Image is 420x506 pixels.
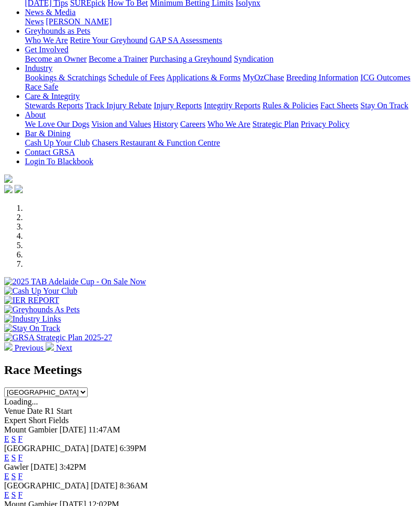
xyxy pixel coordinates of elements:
[91,481,118,490] span: [DATE]
[25,45,68,54] a: Get Involved
[180,120,205,128] a: Careers
[25,17,416,26] div: News & Media
[253,120,299,128] a: Strategic Plan
[88,425,120,434] span: 11:47AM
[4,305,80,314] img: Greyhounds As Pets
[45,407,72,415] span: R1 Start
[286,73,358,82] a: Breeding Information
[301,120,349,128] a: Privacy Policy
[108,73,164,82] a: Schedule of Fees
[4,462,29,471] span: Gawler
[4,416,26,425] span: Expert
[60,462,87,471] span: 3:42PM
[25,129,71,138] a: Bar & Dining
[166,73,241,82] a: Applications & Forms
[18,453,23,462] a: F
[25,54,416,64] div: Get Involved
[25,17,44,26] a: News
[234,54,273,63] a: Syndication
[4,444,89,453] span: [GEOGRAPHIC_DATA]
[11,435,16,443] a: S
[89,54,148,63] a: Become a Trainer
[360,101,408,110] a: Stay On Track
[4,397,38,406] span: Loading...
[262,101,318,110] a: Rules & Policies
[25,73,416,92] div: Industry
[25,148,75,156] a: Contact GRSA
[29,416,47,425] span: Short
[92,138,220,147] a: Chasers Restaurant & Function Centre
[46,342,54,351] img: chevron-right-pager-white.svg
[46,17,111,26] a: [PERSON_NAME]
[11,453,16,462] a: S
[4,314,61,324] img: Industry Links
[25,138,416,148] div: Bar & Dining
[25,110,46,119] a: About
[4,342,12,351] img: chevron-left-pager-white.svg
[25,73,106,82] a: Bookings & Scratchings
[360,73,410,82] a: ICG Outcomes
[153,101,202,110] a: Injury Reports
[120,444,147,453] span: 6:39PM
[48,416,68,425] span: Fields
[4,435,9,443] a: E
[4,407,25,415] span: Venue
[70,36,148,45] a: Retire Your Greyhound
[18,435,23,443] a: F
[46,343,72,352] a: Next
[4,185,12,193] img: facebook.svg
[25,36,68,45] a: Who We Are
[15,185,23,193] img: twitter.svg
[91,444,118,453] span: [DATE]
[27,407,43,415] span: Date
[11,472,16,481] a: S
[4,490,9,499] a: E
[4,343,46,352] a: Previous
[207,120,250,128] a: Who We Are
[56,343,72,352] span: Next
[25,54,87,63] a: Become an Owner
[4,472,9,481] a: E
[60,425,87,434] span: [DATE]
[25,8,76,17] a: News & Media
[4,175,12,183] img: logo-grsa-white.png
[31,462,58,471] span: [DATE]
[4,425,58,434] span: Mount Gambier
[4,277,146,286] img: 2025 TAB Adelaide Cup - On Sale Now
[25,101,83,110] a: Stewards Reports
[150,54,232,63] a: Purchasing a Greyhound
[18,490,23,499] a: F
[25,120,416,129] div: About
[25,92,80,100] a: Care & Integrity
[25,82,58,91] a: Race Safe
[153,120,178,128] a: History
[25,101,416,110] div: Care & Integrity
[11,490,16,499] a: S
[204,101,260,110] a: Integrity Reports
[85,101,151,110] a: Track Injury Rebate
[4,453,9,462] a: E
[320,101,358,110] a: Fact Sheets
[4,481,89,490] span: [GEOGRAPHIC_DATA]
[25,64,52,73] a: Industry
[25,138,90,147] a: Cash Up Your Club
[4,333,112,342] img: GRSA Strategic Plan 2025-27
[120,481,148,490] span: 8:36AM
[18,472,23,481] a: F
[25,26,90,35] a: Greyhounds as Pets
[25,36,416,45] div: Greyhounds as Pets
[243,73,284,82] a: MyOzChase
[91,120,151,128] a: Vision and Values
[4,363,416,377] h2: Race Meetings
[25,157,93,166] a: Login To Blackbook
[15,343,44,352] span: Previous
[25,120,89,128] a: We Love Our Dogs
[4,286,77,296] img: Cash Up Your Club
[4,324,60,333] img: Stay On Track
[150,36,222,45] a: GAP SA Assessments
[4,296,59,305] img: IER REPORT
